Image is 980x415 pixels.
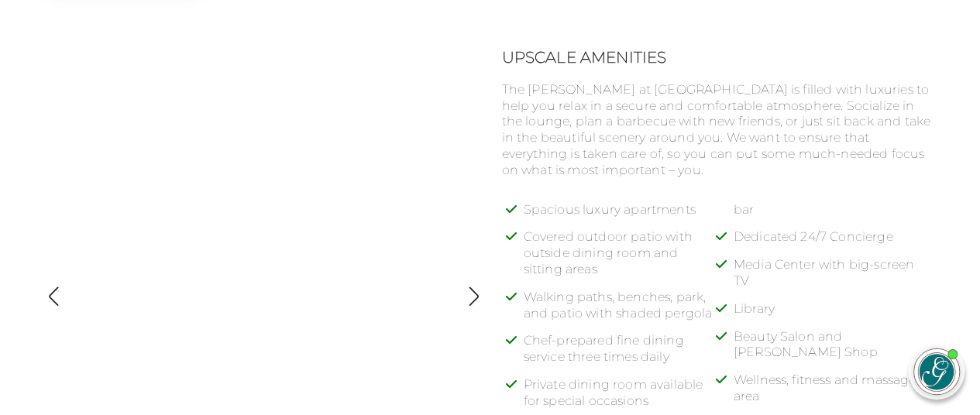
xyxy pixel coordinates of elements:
button: Show next [463,286,484,310]
li: Beauty Salon and [PERSON_NAME] Shop [734,329,931,373]
li: Walking paths, benches, park, and patio with shaded pergola [524,290,721,334]
h2: Upscale Amenities [502,48,931,67]
img: avatar [914,349,959,394]
p: The [PERSON_NAME] at [GEOGRAPHIC_DATA] is filled with luxuries to help you relax in a secure and ... [502,82,931,179]
iframe: iframe [673,4,965,328]
img: Show next [463,286,484,307]
li: Spacious luxury apartments [524,202,721,230]
button: Show previous [43,286,64,310]
li: Chef-prepared fine dining service three times daily [524,333,721,377]
li: Covered outdoor patio with outside dining room and sitting areas [524,229,721,289]
img: Show previous [43,286,64,307]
